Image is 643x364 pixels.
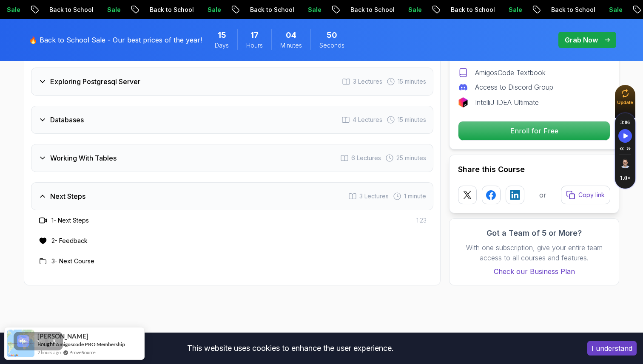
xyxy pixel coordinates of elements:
button: Next Steps3 Lectures 1 minute [31,182,433,210]
p: 🔥 Back to School Sale - Our best prices of the year! [29,35,202,45]
span: 3 Lectures [359,192,389,200]
p: Back to School [237,6,295,14]
div: This website uses cookies to enhance the user experience. [6,339,575,358]
span: 15 minutes [398,116,426,124]
span: 17 Hours [250,29,259,41]
span: Seconds [319,41,344,50]
span: Days [215,41,229,50]
img: jetbrains logo [458,97,468,107]
button: Accept cookies [587,341,637,356]
p: Copy link [578,191,605,199]
span: 25 minutes [396,154,426,162]
span: 1 minute [404,192,426,200]
span: 15 Days [218,29,226,41]
p: Sale [596,6,623,14]
p: Sale [395,6,423,14]
p: or [539,190,546,200]
span: Minutes [280,41,302,50]
h3: 3 - Next Course [51,257,94,265]
span: 4 Minutes [286,29,296,41]
h3: Databases [50,115,84,125]
span: 4 Lectures [353,116,382,124]
p: AmigosCode Textbook [475,68,546,78]
p: Sale [496,6,523,14]
span: Hours [246,41,263,50]
p: Back to School [338,6,395,14]
a: Amigoscode PRO Membership [56,341,125,347]
h3: Next Steps [50,191,85,201]
h3: Exploring Postgresql Server [50,76,140,87]
h3: 1 - Next Steps [51,216,89,225]
p: Back to School [137,6,195,14]
button: Databases4 Lectures 15 minutes [31,106,433,134]
h3: 2 - Feedback [51,237,88,245]
p: Back to School [37,6,94,14]
p: Enroll for Free [458,121,610,140]
button: Enroll for Free [458,121,610,141]
h3: Got a Team of 5 or More? [458,227,610,239]
button: Copy link [561,186,610,204]
p: With one subscription, give your entire team access to all courses and features. [458,243,610,263]
span: 15 minutes [398,77,426,86]
p: Back to School [538,6,596,14]
p: Grab Now [565,35,598,45]
span: 50 Seconds [327,29,337,41]
a: Check our Business Plan [458,266,610,277]
p: Sale [195,6,222,14]
button: Working With Tables6 Lectures 25 minutes [31,144,433,172]
a: ProveSource [69,349,96,356]
p: Sale [295,6,322,14]
p: Back to School [438,6,496,14]
p: Sale [94,6,122,14]
span: 1:23 [416,216,427,225]
span: 3 Lectures [353,77,382,86]
img: provesource social proof notification image [7,330,34,357]
span: 6 Lectures [351,154,381,162]
p: Access to Discord Group [475,82,553,92]
h2: Share this Course [458,164,610,175]
button: Exploring Postgresql Server3 Lectures 15 minutes [31,68,433,96]
p: IntelliJ IDEA Ultimate [475,97,539,107]
h3: Working With Tables [50,153,117,163]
